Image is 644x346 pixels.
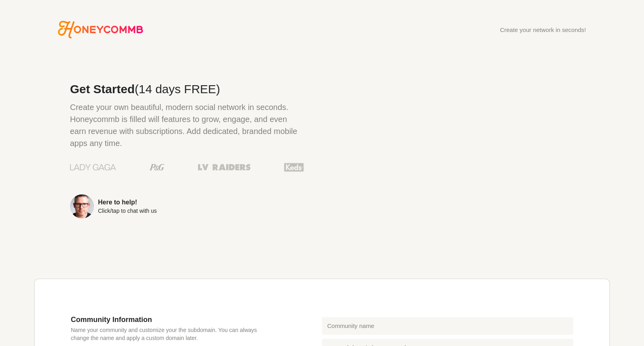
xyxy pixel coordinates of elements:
[58,21,143,38] a: Go to Honeycommb homepage
[150,164,164,170] img: Procter & Gamble
[70,101,304,149] p: Create your own beautiful, modern social network in seconds. Honeycommb is filled will features t...
[70,83,304,95] h2: Get Started
[71,315,274,324] h3: Community Information
[613,315,632,334] iframe: Intercom live chat
[70,194,304,218] a: Here to help!Click/tap to chat with us
[500,27,586,33] div: Create your network in seconds!
[98,208,157,214] div: Click/tap to chat with us
[70,161,116,173] img: Lady Gaga
[71,326,274,342] p: Name your community and customize your the subdomain. You can always change the name and apply a ...
[322,317,573,335] input: Community name
[198,164,250,170] img: Las Vegas Raiders
[58,21,143,38] svg: Honeycommb
[98,199,157,206] div: Here to help!
[70,194,94,218] img: Sean
[135,82,220,96] span: (14 days FREE)
[284,162,304,172] img: Keds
